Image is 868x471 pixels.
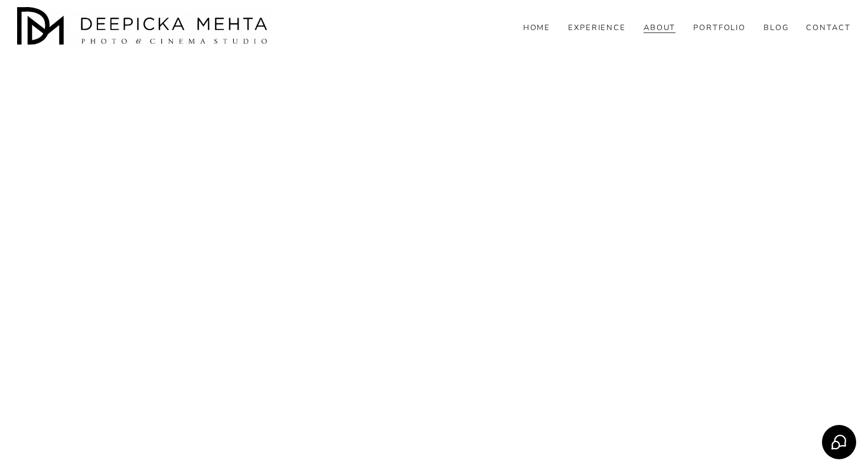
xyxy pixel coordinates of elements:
[806,23,851,34] a: CONTACT
[523,23,551,34] a: HOME
[17,7,271,48] img: Austin Wedding Photographer - Deepicka Mehta Photography &amp; Cinematography
[644,23,676,34] a: ABOUT
[763,23,789,34] a: folder dropdown
[693,23,746,34] a: PORTFOLIO
[763,24,789,33] span: BLOG
[568,23,626,34] a: EXPERIENCE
